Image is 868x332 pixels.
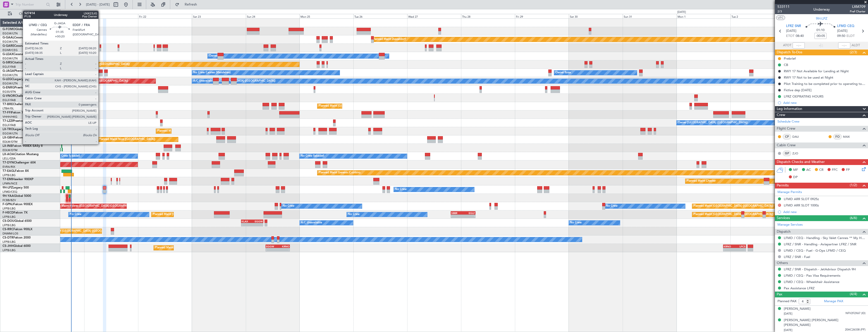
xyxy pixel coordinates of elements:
a: FCBB/BZV [3,198,16,202]
a: Schedule Crew [777,119,799,124]
span: G-GAAL [3,36,14,39]
input: Trip Number [15,1,45,8]
div: EGLF [463,211,475,215]
div: Owner Ibiza [555,69,571,77]
div: Planned Maint [GEOGRAPHIC_DATA] ([GEOGRAPHIC_DATA]) [153,211,232,218]
span: G-ENRG [3,86,14,89]
span: 9H-YAA [3,195,14,198]
span: T7-LZZI [3,120,13,123]
div: No Crew Sabadell [301,152,324,160]
a: T7-LZZIPraetor 600 [3,120,30,123]
a: LX-GBHFalcon 7X [3,136,28,139]
span: G-JAGA [3,69,14,73]
span: G-FOMO [3,28,15,31]
span: [DATE] [784,312,792,316]
a: EGGW/LTN [3,40,18,44]
a: G-ENRGPraetor 600 [3,86,31,89]
div: AOG Maint Hyères ([GEOGRAPHIC_DATA]-[GEOGRAPHIC_DATA]) [54,202,140,210]
a: G-LEGCLegacy 600 [3,78,30,81]
div: Planned Maint Chester [687,177,716,185]
div: No Crew [395,186,407,193]
div: No Crew [606,202,618,210]
span: [DATE] [837,29,848,34]
a: Manage Services [777,222,803,227]
div: ISP [783,151,791,156]
a: G-SIRSCitation Excel [3,61,32,64]
div: Owner [GEOGRAPHIC_DATA] ([GEOGRAPHIC_DATA]) [678,119,748,127]
span: 01:10 [816,28,824,33]
div: RWY 17 Not to be used at NIght [784,75,833,80]
a: G-VNORChallenger 650 [3,94,37,98]
a: EDLW/DTM [3,140,17,144]
div: Planned Maint Nice ([GEOGRAPHIC_DATA]) [99,136,155,143]
a: LTBA/ISL [3,107,14,110]
div: Sun 31 [623,14,677,18]
a: Manage Permits [777,190,802,195]
div: - [242,223,252,226]
div: [DATE] [61,10,70,14]
a: 9H-YAAGlobal 5000 [3,195,31,198]
input: --:-- [793,42,805,49]
span: G-SIRS [3,61,12,64]
button: UTC [776,15,785,20]
span: 9H-LPZ [3,186,13,189]
span: (4/4) [850,291,857,297]
a: T7-EAGLFalcon 8X [3,170,29,173]
span: 533111 [777,4,790,9]
a: EGLF/FAB [3,98,16,102]
a: EGGW/LTN [3,57,18,60]
div: Unplanned Maint Oxford ([GEOGRAPHIC_DATA]) [66,61,130,68]
a: G-GARECessna Citation XLS+ [3,44,44,48]
div: FO [833,134,842,139]
div: Planned Maint [GEOGRAPHIC_DATA] ([GEOGRAPHIC_DATA]) [693,202,773,210]
span: T7-DYN [3,161,14,164]
a: EGGW/LTN [3,82,18,85]
div: Planned Maint Dusseldorf [373,36,406,43]
span: 08:40 [796,34,804,39]
span: G-GARE [3,44,14,48]
span: 20AC26338 (PP) [845,328,865,332]
div: KRNO [724,245,735,248]
span: CS-DTR [3,236,13,239]
span: (6/6) [850,215,857,221]
button: Refresh [173,1,203,9]
a: DNMM/LOS [3,232,18,235]
a: Manage PAX [824,299,843,304]
span: [DATE] - [DATE] [86,2,110,7]
span: Dispatch [777,229,791,235]
div: A/C Unavailable [301,219,322,227]
div: RWY 17 Not Available for Landing at Night [784,69,849,73]
span: T7-BRE [3,103,13,106]
span: Flight Crew [777,126,795,132]
span: LFRZ SNR [786,24,801,29]
a: LFRZ / SNR - Dispatch - JetAdvisor Dispatch 9H [784,267,856,271]
a: LFPB/LBG [3,207,16,210]
div: Pilot Training to be completed prior to operating to LFMD [784,82,865,86]
a: F-GPNJFalcon 900EX [3,203,33,206]
div: Sat 30 [569,14,623,18]
a: G-JAGAPhenom 300 [3,69,32,73]
div: Thu 21 [84,14,138,18]
a: LFRZ / SNR - Fuel [784,255,810,259]
a: EGGW/LTN [3,132,18,135]
span: Pax [777,292,782,297]
span: FP [846,168,850,173]
a: EDLW/DTM [3,148,17,152]
span: Pref Charter [850,9,865,14]
a: T7-FFIFalcon 7X [3,111,25,114]
a: 9H-LPZLegacy 500 [3,186,29,189]
a: LFMD / CEQ - Pax Visa Requirements [784,273,840,278]
a: EGNR/CEG [3,48,18,52]
div: Sun 24 [246,14,300,18]
div: - [278,248,289,251]
div: No Crew [70,211,81,218]
div: - [724,248,735,251]
span: MF [793,168,798,173]
a: LFMD/CEQ [3,190,17,194]
a: LFMD / CEQ - Fuel - G-Ops LFMD / CEQ [784,248,846,253]
span: F-GPNJ [3,203,13,206]
div: Planned Maint [GEOGRAPHIC_DATA] ([GEOGRAPHIC_DATA]) [157,127,237,135]
a: EGLF/FAB [3,123,16,127]
a: LFPB/LBG [3,215,16,219]
a: LFPB/LBG [3,240,16,244]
